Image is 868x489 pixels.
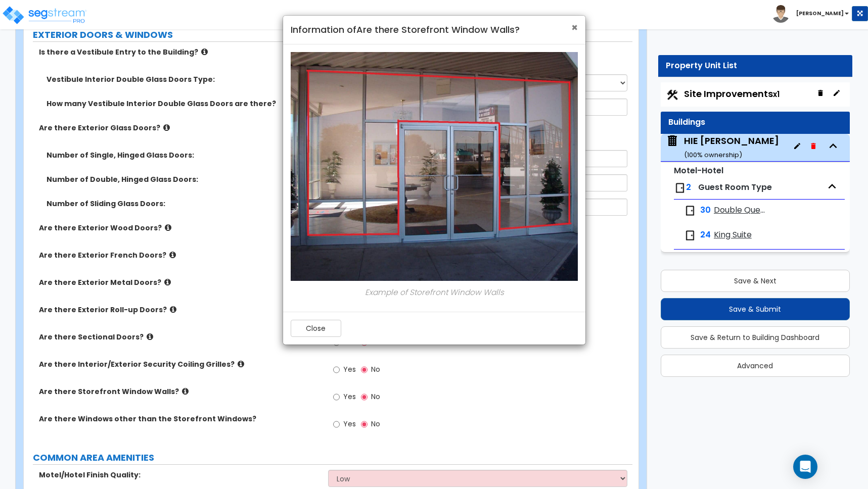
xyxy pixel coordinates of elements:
div: Open Intercom Messenger [793,455,817,479]
span: × [571,20,578,35]
h4: Information of Are there Storefront Window Walls? [291,23,578,36]
img: 22.jpg [291,52,594,281]
i: Example of Storefront Window Walls [364,287,504,298]
button: Close [291,320,341,337]
button: Close [571,22,578,33]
